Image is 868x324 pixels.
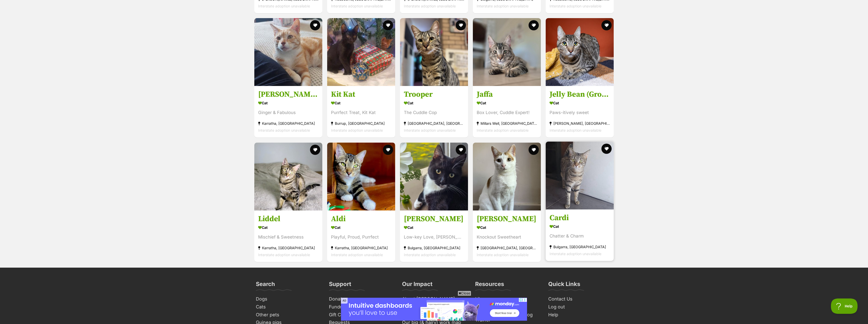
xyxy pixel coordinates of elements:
[831,298,858,314] iframe: Help Scout Beacon - Open
[331,4,383,8] span: Interstate adoption unavailable
[550,90,610,99] h3: Jelly Bean (Groot)
[258,253,310,257] span: Interstate adoption unavailable
[310,20,320,30] button: favourite
[331,224,391,231] div: Cat
[331,90,391,99] h3: Kit Kat
[331,214,391,224] h3: Aldi
[327,86,395,138] a: Kit Kat Cat Purrfect Treat, Kit Kat Burrup, [GEOGRAPHIC_DATA] Interstate adoption unavailable fav...
[548,280,580,291] h3: Quick Links
[404,214,464,224] h3: [PERSON_NAME]
[404,234,464,241] div: Low-key Love, [PERSON_NAME]
[331,234,391,241] div: Playful, Proud, Purrfect
[327,295,395,303] a: Donate
[546,295,614,303] a: Contact Us
[550,120,610,127] div: [PERSON_NAME], [GEOGRAPHIC_DATA]
[256,280,275,291] h3: Search
[258,224,318,231] div: Cat
[254,295,322,303] a: Dogs
[550,223,610,230] div: Cat
[258,234,318,241] div: Mischief & Sweetness
[546,142,614,209] img: Cardi
[477,244,537,251] div: [GEOGRAPHIC_DATA], [GEOGRAPHIC_DATA]
[546,86,614,138] a: Jelly Bean (Groot) Cat Paws-itively sweet [PERSON_NAME], [GEOGRAPHIC_DATA] Interstate adoption un...
[258,90,318,99] h3: [PERSON_NAME] [PERSON_NAME]
[477,109,537,116] div: Box Lover, Cuddle Expert!
[383,20,393,30] button: favourite
[400,86,468,138] a: Trooper Cat The Cuddle Cop [GEOGRAPHIC_DATA], [GEOGRAPHIC_DATA] Interstate adoption unavailable f...
[327,311,395,319] a: Gift Cards
[404,4,456,8] span: Interstate adoption unavailable
[258,214,318,224] h3: Liddel
[404,253,456,257] span: Interstate adoption unavailable
[550,99,610,107] div: Cat
[254,86,322,138] a: [PERSON_NAME] [PERSON_NAME] Cat Ginger & Fabulous Karratha, [GEOGRAPHIC_DATA] Interstate adoption...
[254,18,322,86] img: Calvin Klein
[546,303,614,311] a: Log out
[601,20,612,30] button: favourite
[404,109,464,116] div: The Cuddle Cop
[310,145,320,155] button: favourite
[327,143,395,210] img: Aldi
[473,143,541,210] img: Tyson
[404,244,464,251] div: Bulgarra, [GEOGRAPHIC_DATA]
[550,213,610,223] h3: Cardi
[404,128,456,133] span: Interstate adoption unavailable
[331,99,391,107] div: Cat
[550,4,601,8] span: Interstate adoption unavailable
[404,224,464,231] div: Cat
[529,20,539,30] button: favourite
[456,20,466,30] button: favourite
[254,311,322,319] a: Other pets
[550,252,601,256] span: Interstate adoption unavailable
[258,128,310,133] span: Interstate adoption unavailable
[475,280,504,291] h3: Resources
[254,303,322,311] a: Cats
[477,253,529,257] span: Interstate adoption unavailable
[254,210,322,262] a: Liddel Cat Mischief & Sweetness Karratha, [GEOGRAPHIC_DATA] Interstate adoption unavailable favou...
[400,18,468,86] img: Trooper
[546,311,614,319] a: Help
[550,243,610,250] div: Bulgarra, [GEOGRAPHIC_DATA]
[404,99,464,107] div: Cat
[477,214,537,224] h3: [PERSON_NAME]
[404,120,464,127] div: [GEOGRAPHIC_DATA], [GEOGRAPHIC_DATA]
[258,120,318,127] div: Karratha, [GEOGRAPHIC_DATA]
[331,109,391,116] div: Purrfect Treat, Kit Kat
[477,4,529,8] span: Interstate adoption unavailable
[327,210,395,262] a: Aldi Cat Playful, Proud, Purrfect Karratha, [GEOGRAPHIC_DATA] Interstate adoption unavailable fav...
[400,143,468,210] img: Lindy
[477,234,537,241] div: Knockout Sweetheart
[473,210,541,262] a: [PERSON_NAME] Cat Knockout Sweetheart [GEOGRAPHIC_DATA], [GEOGRAPHIC_DATA] Interstate adoption un...
[341,298,348,304] span: AD
[458,291,471,296] span: Close
[456,145,466,155] button: favourite
[473,86,541,138] a: Jaffa Cat Box Lover, Cuddle Expert! Millars Well, [GEOGRAPHIC_DATA] Interstate adoption unavailab...
[550,109,610,116] div: Paws-itively sweet
[331,120,391,127] div: Burrup, [GEOGRAPHIC_DATA]
[601,144,612,154] button: favourite
[550,233,610,240] div: Chatter & Charm
[477,90,537,99] h3: Jaffa
[529,145,539,155] button: favourite
[404,90,464,99] h3: Trooper
[331,128,383,133] span: Interstate adoption unavailable
[383,145,393,155] button: favourite
[546,209,614,261] a: Cardi Cat Chatter & Charm Bulgarra, [GEOGRAPHIC_DATA] Interstate adoption unavailable favourite
[400,210,468,262] a: [PERSON_NAME] Cat Low-key Love, [PERSON_NAME] Bulgarra, [GEOGRAPHIC_DATA] Interstate adoption una...
[550,128,601,133] span: Interstate adoption unavailable
[331,244,391,251] div: Karratha, [GEOGRAPHIC_DATA]
[329,280,351,291] h3: Support
[258,244,318,251] div: Karratha, [GEOGRAPHIC_DATA]
[477,99,537,107] div: Cat
[477,224,537,231] div: Cat
[258,4,310,8] span: Interstate adoption unavailable
[327,303,395,311] a: Fundraise
[402,280,432,291] h3: Our Impact
[331,253,383,257] span: Interstate adoption unavailable
[258,109,318,116] div: Ginger & Fabulous
[477,120,537,127] div: Millars Well, [GEOGRAPHIC_DATA]
[254,143,322,210] img: Liddel
[473,18,541,86] img: Jaffa
[546,18,614,86] img: Jelly Bean (Groot)
[258,99,318,107] div: Cat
